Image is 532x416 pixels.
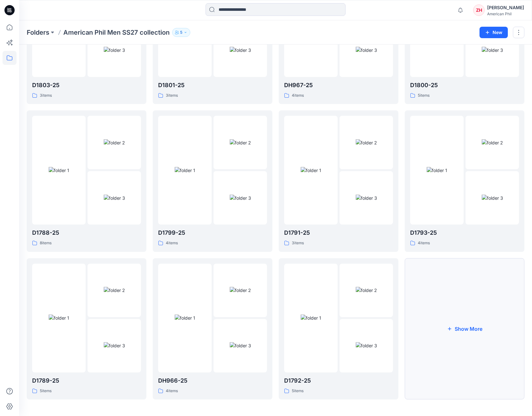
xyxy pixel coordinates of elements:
p: 8 items [40,240,52,246]
div: ZH [473,4,485,16]
p: D1788-25 [32,228,141,237]
div: [PERSON_NAME] [487,4,524,11]
p: D1792-25 [284,376,393,385]
img: folder 2 [230,287,251,294]
img: folder 2 [356,287,377,294]
p: D1793-25 [410,228,519,237]
img: folder 1 [301,315,321,321]
img: folder 2 [230,139,251,146]
img: folder 1 [175,167,195,174]
p: D1801-25 [158,81,267,90]
a: folder 1folder 2folder 3D1799-254items [153,110,272,252]
button: 5 [172,28,190,37]
p: 3 items [292,240,304,246]
p: 5 items [418,92,430,99]
img: folder 3 [356,342,377,349]
p: D1791-25 [284,228,393,237]
a: folder 1folder 2folder 3D1792-255items [279,258,398,400]
p: 4 items [166,240,178,246]
p: 5 items [292,388,304,394]
button: New [479,27,508,38]
p: D1800-25 [410,81,519,90]
p: 3 items [166,92,178,99]
img: folder 3 [104,195,125,201]
a: folder 1folder 2folder 3D1789-255items [27,258,146,400]
button: Show More [405,258,524,400]
img: folder 2 [104,139,125,146]
p: D1803-25 [32,81,141,90]
img: folder 3 [104,342,125,349]
img: folder 3 [482,47,503,53]
img: folder 1 [427,167,447,174]
p: DH966-25 [158,376,267,385]
p: 5 items [40,388,52,394]
a: folder 1folder 2folder 3DH966-254items [153,258,272,400]
a: folder 1folder 2folder 3D1791-253items [279,110,398,252]
img: folder 3 [104,47,125,53]
img: folder 2 [356,139,377,146]
img: folder 3 [356,47,377,53]
img: folder 3 [230,47,251,53]
p: D1789-25 [32,376,141,385]
img: folder 3 [482,195,503,201]
p: American Phil Men SS27 collection [63,28,170,37]
img: folder 1 [49,315,69,321]
a: Folders [27,28,49,37]
img: folder 3 [230,195,251,201]
p: 4 items [292,92,304,99]
p: 4 items [166,388,178,394]
div: American Phil [487,11,524,16]
a: folder 1folder 2folder 3D1788-258items [27,110,146,252]
img: folder 2 [482,139,503,146]
p: 4 items [418,240,430,246]
img: folder 1 [49,167,69,174]
img: folder 3 [356,195,377,201]
p: D1799-25 [158,228,267,237]
img: folder 2 [104,287,125,294]
img: folder 1 [301,167,321,174]
p: DH967-25 [284,81,393,90]
p: 5 [180,29,182,36]
a: folder 1folder 2folder 3D1793-254items [405,110,524,252]
img: folder 1 [175,315,195,321]
img: folder 3 [230,342,251,349]
p: 3 items [40,92,52,99]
